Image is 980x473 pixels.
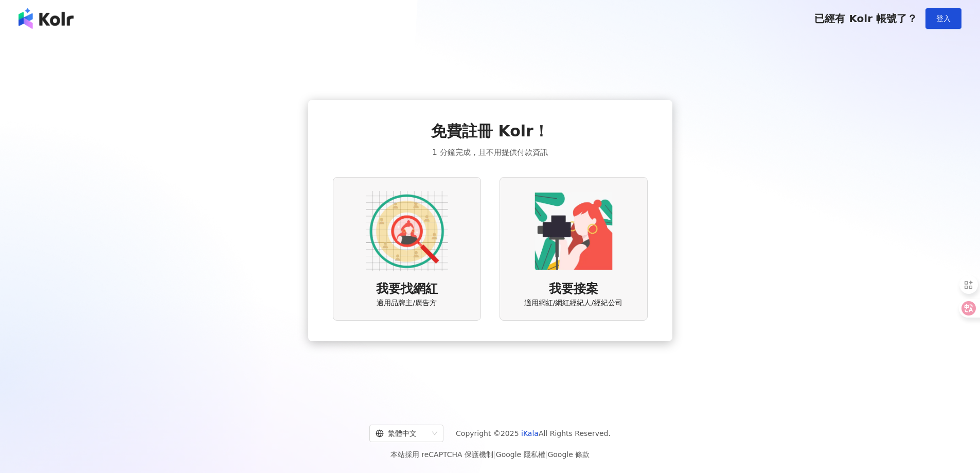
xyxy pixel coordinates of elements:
[925,8,961,29] button: 登入
[366,190,448,272] img: AD identity option
[431,120,549,142] span: 免費註冊 Kolr！
[532,190,615,272] img: KOL identity option
[496,450,545,459] a: Google 隱私權
[390,448,590,461] span: 本站採用 reCAPTCHA 保護機制
[936,14,951,23] span: 登入
[376,425,428,442] div: 繁體中文
[19,8,74,29] img: logo
[547,450,590,459] a: Google 條款
[814,12,917,25] span: 已經有 Kolr 帳號了？
[377,298,437,308] span: 適用品牌主/廣告方
[545,450,548,459] span: |
[524,298,622,308] span: 適用網紅/網紅經紀人/經紀公司
[521,429,539,437] a: iKala
[432,146,547,159] span: 1 分鐘完成，且不用提供付款資訊
[376,281,438,298] span: 我要找網紅
[493,450,496,459] span: |
[456,427,611,440] span: Copyright © 2025 All Rights Reserved.
[549,281,598,298] span: 我要接案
